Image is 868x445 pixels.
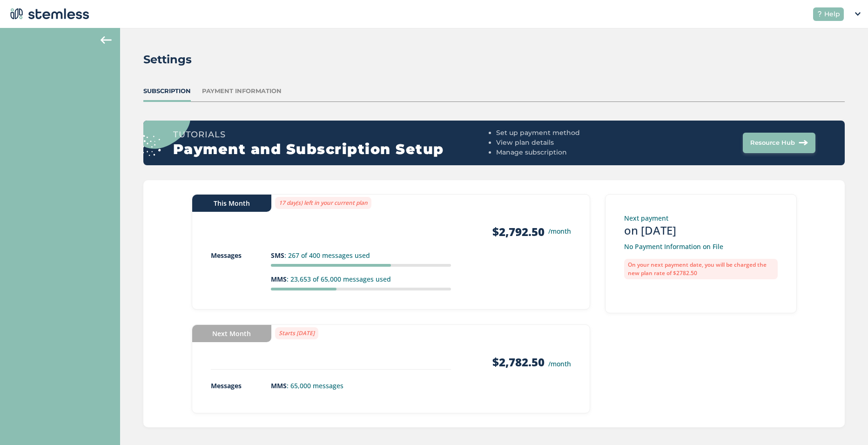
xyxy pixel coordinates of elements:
img: icon-help-white-03924b79.svg [817,11,822,17]
li: View plan details [496,138,654,148]
p: No Payment Information on File [624,242,778,251]
h2: Settings [143,51,192,68]
button: Resource Hub [743,133,815,153]
span: Help [824,9,840,19]
span: Resource Hub [750,138,795,148]
p: : 65,000 messages [271,381,451,391]
img: icon_down-arrow-small-66adaf34.svg [855,12,861,16]
img: logo-dark-0685b13c.svg [7,5,89,23]
li: Set up payment method [496,128,654,138]
p: : 23,653 of 65,000 messages used [271,274,451,284]
label: On your next payment date, you will be charged the new plan rate of $2782.50 [624,259,778,279]
strong: $2,792.50 [492,224,545,239]
img: circle_dots-9438f9e3.svg [129,89,190,155]
strong: $2,782.50 [492,354,545,370]
div: Payment Information [202,87,282,96]
small: /month [548,359,571,368]
div: This Month [192,195,271,212]
strong: MMS [271,381,287,390]
small: /month [548,226,571,236]
div: Next Month [192,325,271,342]
label: Starts [DATE] [275,327,318,339]
p: : 267 of 400 messages used [271,250,451,260]
label: 17 day(s) left in your current plan [275,197,371,209]
p: Messages [211,381,271,391]
h3: Tutorials [173,128,492,141]
p: Messages [211,250,271,260]
p: Next payment [624,213,778,223]
h3: on [DATE] [624,223,778,238]
iframe: Chat Widget [821,400,868,445]
h2: Payment and Subscription Setup [173,141,492,158]
div: Subscription [143,87,191,96]
strong: MMS [271,275,287,283]
img: icon-arrow-back-accent-c549486e.svg [101,36,112,44]
li: Manage subscription [496,148,654,157]
strong: SMS [271,251,284,260]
